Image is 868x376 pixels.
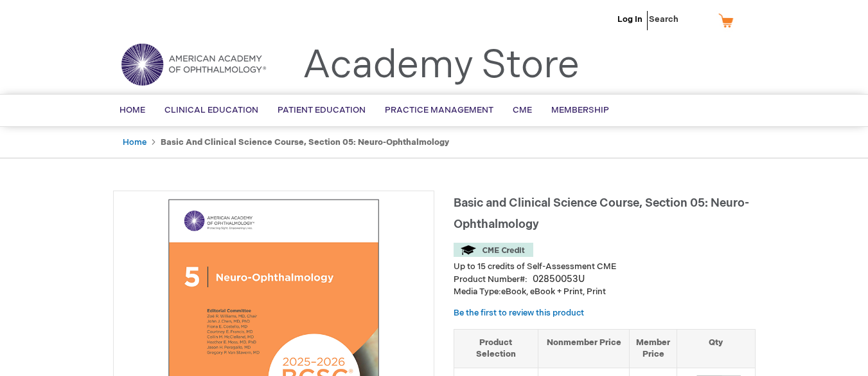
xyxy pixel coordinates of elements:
span: CME [513,105,532,115]
th: Product Selection [454,329,538,368]
span: Clinical Education [164,105,258,115]
strong: Product Number [454,274,527,285]
span: Search [649,6,698,32]
strong: Basic and Clinical Science Course, Section 05: Neuro-Ophthalmology [161,137,449,147]
th: Qty [677,329,755,368]
img: CME Credit [454,243,533,257]
th: Nonmember Price [538,329,630,368]
strong: Media Type: [454,287,501,297]
span: Practice Management [385,105,493,115]
span: Basic and Clinical Science Course, Section 05: Neuro-Ophthalmology [454,196,749,231]
span: Home [120,105,145,115]
a: Log In [617,14,642,24]
a: Academy Store [303,42,580,89]
th: Member Price [630,329,677,368]
div: 02850053U [533,273,585,286]
span: Membership [551,105,609,115]
a: Be the first to review this product [454,308,584,318]
p: eBook, eBook + Print, Print [454,286,756,298]
span: Patient Education [278,105,366,115]
li: Up to 15 credits of Self-Assessment CME [454,261,756,273]
a: Home [123,137,146,147]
